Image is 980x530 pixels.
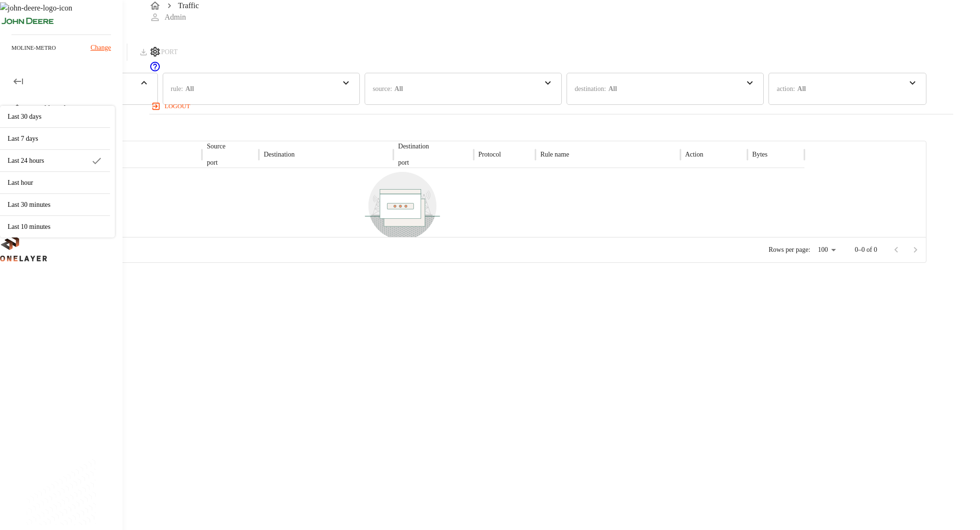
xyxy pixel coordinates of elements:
p: Last 10 minutes [8,222,102,232]
span: Support Portal [149,66,161,74]
p: Source [207,142,225,151]
p: Admin [165,11,186,23]
a: logout [149,99,953,114]
p: port [207,158,225,168]
div: 100 [814,243,839,257]
p: Destination [264,150,295,159]
p: Last 24 hours [8,156,91,166]
a: onelayer-support [149,66,161,74]
p: Last hour [8,178,102,188]
button: logout [149,99,194,114]
p: Action [685,150,703,159]
p: Last 7 days [8,134,102,144]
p: 0–0 of 0 [855,245,877,255]
p: Destination [398,142,429,151]
p: Last 30 minutes [8,200,102,210]
p: port [398,158,429,168]
p: Protocol [479,150,501,159]
p: Last 30 days [8,112,102,122]
p: Rows per page: [768,245,810,255]
p: Bytes [752,150,768,159]
p: Rule name [540,150,569,159]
